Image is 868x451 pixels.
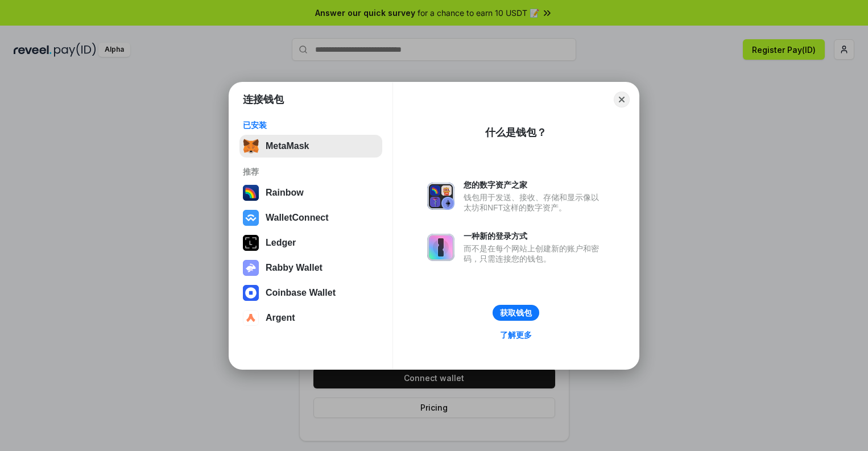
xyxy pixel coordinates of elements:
img: svg+xml,%3Csvg%20fill%3D%22none%22%20height%3D%2233%22%20viewBox%3D%220%200%2035%2033%22%20width%... [243,138,259,154]
button: Rainbow [239,181,382,204]
img: svg+xml,%3Csvg%20width%3D%2228%22%20height%3D%2228%22%20viewBox%3D%220%200%2028%2028%22%20fill%3D... [243,310,259,326]
div: Ledger [266,238,296,248]
div: 什么是钱包？ [485,126,547,139]
button: Close [614,92,630,107]
img: svg+xml,%3Csvg%20xmlns%3D%22http%3A%2F%2Fwww.w3.org%2F2000%2Fsvg%22%20width%3D%2228%22%20height%3... [243,235,259,251]
div: MetaMask [266,141,309,151]
div: 了解更多 [500,330,532,340]
div: 一种新的登录方式 [464,231,605,241]
div: WalletConnect [266,213,329,223]
div: 获取钱包 [500,308,532,318]
div: Rainbow [266,188,304,198]
img: svg+xml,%3Csvg%20width%3D%2228%22%20height%3D%2228%22%20viewBox%3D%220%200%2028%2028%22%20fill%3D... [243,210,259,226]
div: 已安装 [243,120,379,130]
button: Ledger [239,231,382,254]
button: Rabby Wallet [239,256,382,279]
img: svg+xml,%3Csvg%20xmlns%3D%22http%3A%2F%2Fwww.w3.org%2F2000%2Fsvg%22%20fill%3D%22none%22%20viewBox... [427,183,454,210]
button: 获取钱包 [493,305,539,321]
img: svg+xml,%3Csvg%20width%3D%22120%22%20height%3D%22120%22%20viewBox%3D%220%200%20120%20120%22%20fil... [243,185,259,201]
button: WalletConnect [239,206,382,229]
div: 您的数字资产之家 [464,180,605,190]
button: MetaMask [239,135,382,158]
div: Rabby Wallet [266,263,323,273]
img: svg+xml,%3Csvg%20xmlns%3D%22http%3A%2F%2Fwww.w3.org%2F2000%2Fsvg%22%20fill%3D%22none%22%20viewBox... [427,234,454,261]
div: 推荐 [243,167,379,177]
img: svg+xml,%3Csvg%20width%3D%2228%22%20height%3D%2228%22%20viewBox%3D%220%200%2028%2028%22%20fill%3D... [243,285,259,301]
img: svg+xml,%3Csvg%20xmlns%3D%22http%3A%2F%2Fwww.w3.org%2F2000%2Fsvg%22%20fill%3D%22none%22%20viewBox... [243,260,259,276]
button: Coinbase Wallet [239,282,382,304]
div: 而不是在每个网站上创建新的账户和密码，只需连接您的钱包。 [464,243,605,264]
div: Coinbase Wallet [266,288,336,298]
div: 钱包用于发送、接收、存储和显示像以太坊和NFT这样的数字资产。 [464,192,605,213]
a: 了解更多 [493,328,539,342]
button: Argent [239,307,382,329]
div: Argent [266,313,295,323]
h1: 连接钱包 [243,93,284,106]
